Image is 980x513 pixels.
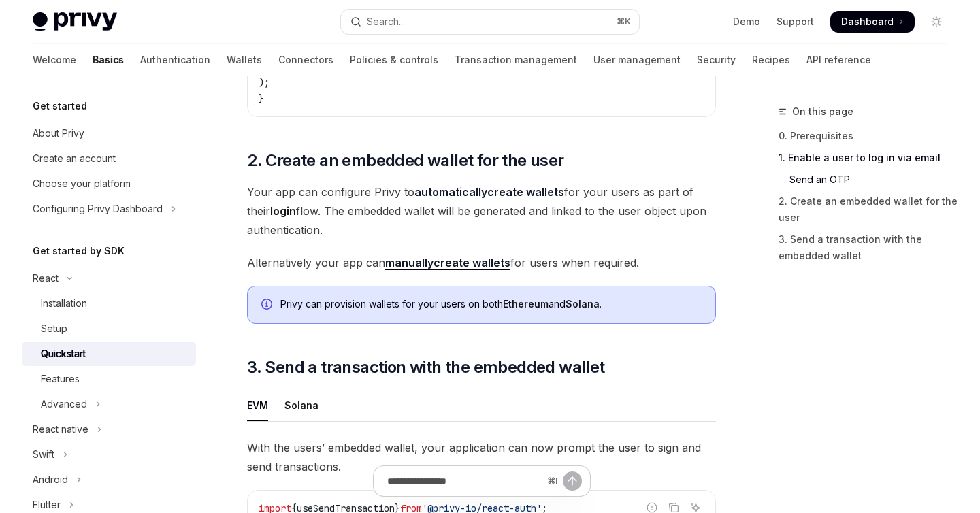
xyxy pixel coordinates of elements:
[33,125,84,142] div: About Privy
[414,185,487,199] strong: automatically
[227,44,262,76] a: Wallets
[22,146,196,171] a: Create an account
[247,357,604,378] span: 3. Send a transaction with the embedded wallet
[33,446,54,463] div: Swift
[779,229,958,267] a: 3. Send a transaction with the embedded wallet
[22,442,196,467] button: Toggle Swift section
[22,417,196,442] button: Toggle React native section
[752,44,790,76] a: Recipes
[697,44,736,76] a: Security
[22,266,196,291] button: Toggle React section
[41,320,67,337] div: Setup
[270,204,296,218] strong: login
[841,15,894,29] span: Dashboard
[33,421,88,437] div: React native
[261,299,275,312] svg: Info
[593,44,681,76] a: User management
[779,169,958,191] a: Send an OTP
[247,253,716,272] span: Alternatively your app can for users when required.
[779,147,958,169] a: 1. Enable a user to log in via email
[830,11,915,33] a: Dashboard
[733,15,760,29] a: Demo
[33,201,163,217] div: Configuring Privy Dashboard
[33,44,76,76] a: Welcome
[22,121,196,146] a: About Privy
[777,15,814,29] a: Support
[455,44,577,76] a: Transaction management
[41,371,80,387] div: Features
[22,367,196,391] a: Features
[806,44,871,76] a: API reference
[33,497,61,513] div: Flutter
[33,176,131,192] div: Choose your platform
[385,256,510,270] a: manuallycreate wallets
[33,270,59,286] div: React
[22,342,196,366] a: Quickstart
[33,243,125,259] h5: Get started by SDK
[33,150,116,167] div: Create an account
[22,316,196,341] a: Setup
[779,125,958,147] a: 0. Prerequisites
[22,171,196,196] a: Choose your platform
[792,103,853,120] span: On this page
[247,389,268,421] div: EVM
[93,44,124,76] a: Basics
[22,197,196,221] button: Toggle Configuring Privy Dashboard section
[563,471,582,491] button: Send message
[617,16,631,27] span: ⌘ K
[33,471,68,488] div: Android
[33,98,87,114] h5: Get started
[22,467,196,492] button: Toggle Android section
[278,44,333,76] a: Connectors
[385,256,434,269] strong: manually
[22,291,196,316] a: Installation
[247,182,716,239] span: Your app can configure Privy to for your users as part of their flow. The embedded wallet will be...
[387,466,542,496] input: Ask a question...
[247,438,716,476] span: With the users’ embedded wallet, your application can now prompt the user to sign and send transa...
[41,346,86,362] div: Quickstart
[140,44,210,76] a: Authentication
[350,44,438,76] a: Policies & controls
[566,298,600,310] strong: Solana
[779,191,958,229] a: 2. Create an embedded wallet for the user
[414,185,564,199] a: automaticallycreate wallets
[247,150,563,171] span: 2. Create an embedded wallet for the user
[367,14,405,30] div: Search...
[284,389,318,421] div: Solana
[41,396,87,412] div: Advanced
[33,12,117,31] img: light logo
[259,93,264,105] span: }
[926,11,947,33] button: Toggle dark mode
[41,295,87,312] div: Installation
[22,392,196,416] button: Toggle Advanced section
[341,10,638,34] button: Open search
[259,76,269,88] span: );
[280,297,702,312] div: Privy can provision wallets for your users on both and .
[503,298,549,310] strong: Ethereum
